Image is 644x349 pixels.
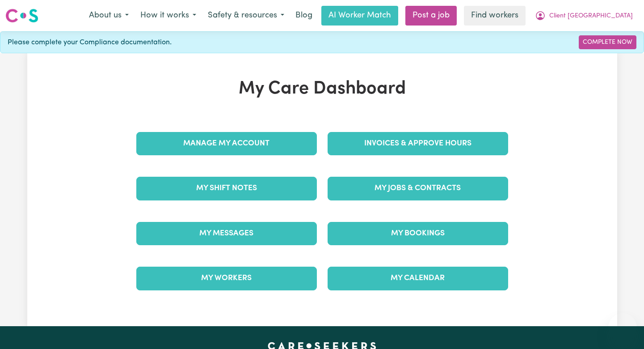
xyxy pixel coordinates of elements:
[83,6,135,25] button: About us
[5,8,38,24] img: Careseekers logo
[136,177,317,200] a: My Shift Notes
[136,132,317,155] a: Manage My Account
[202,6,290,25] button: Safety & resources
[135,6,202,25] button: How it works
[328,267,508,290] a: My Calendar
[405,6,457,26] a: Post a job
[328,177,508,200] a: My Jobs & Contracts
[290,6,318,26] a: Blog
[136,267,317,290] a: My Workers
[579,35,636,49] a: Complete Now
[5,5,38,26] a: Careseekers logo
[136,222,317,245] a: My Messages
[464,6,526,26] a: Find workers
[328,222,508,245] a: My Bookings
[131,78,514,100] h1: My Care Dashboard
[608,313,637,342] iframe: Button to launch messaging window
[328,132,508,155] a: Invoices & Approve Hours
[321,6,398,26] a: AI Worker Match
[529,6,639,25] button: My Account
[8,37,172,48] span: Please complete your Compliance documentation.
[549,11,633,21] span: Client [GEOGRAPHIC_DATA]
